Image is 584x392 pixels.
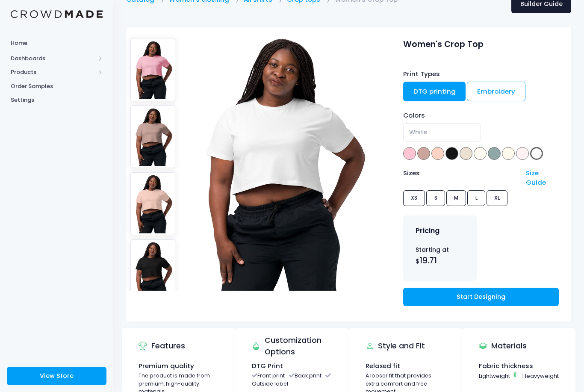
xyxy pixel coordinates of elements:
li: Outside label [252,372,331,387]
span: Order Samples [11,82,103,91]
span: Products [11,68,95,77]
div: Starting at $ [416,245,464,267]
span: White [409,128,427,137]
div: Relaxed fit [366,361,445,371]
div: Features [139,334,185,358]
a: Size Guide [526,168,546,187]
div: Print Types [403,69,559,79]
a: Embroidery [467,82,525,101]
li: Front print [252,372,285,379]
div: Customization Options [252,334,329,358]
span: View Store [40,371,74,380]
li: Back print [289,372,321,379]
div: DTG Print [252,361,332,371]
a: View Store [7,367,106,385]
div: Materials [479,334,527,358]
img: Logo [11,10,103,18]
div: Premium quality [139,361,218,371]
span: Lightweight [479,372,510,380]
div: Women's Crop Top [403,34,559,51]
div: Style and Fit [366,334,425,358]
span: Settings [11,96,103,104]
span: White [403,123,481,141]
h4: Pricing [416,227,439,235]
span: Basic example [514,372,518,377]
span: Home [11,39,103,47]
div: Colors [403,111,559,120]
a: Start Designing [403,288,559,306]
div: Fabric thickness [479,361,559,371]
span: Dashboards [11,54,95,63]
span: 19.71 [419,255,437,266]
span: Heavyweight [522,372,559,380]
a: DTG printing [403,82,466,101]
div: Sizes [399,168,522,188]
